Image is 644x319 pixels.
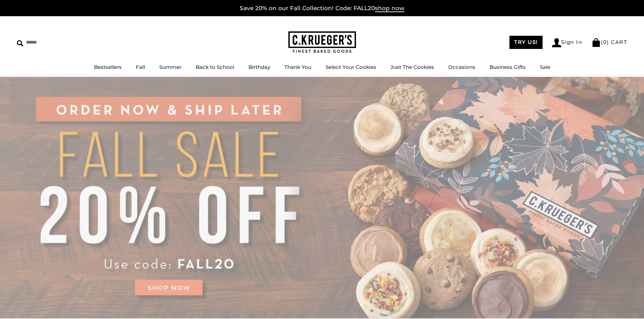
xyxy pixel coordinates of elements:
[390,64,434,70] a: Just The Cookies
[592,39,627,45] a: (0) CART
[17,37,97,48] input: Search
[448,64,475,70] a: Occasions
[326,64,376,70] a: Select Your Cookies
[17,40,23,47] img: Search
[540,64,550,70] a: Sale
[375,5,404,12] span: shop now
[490,64,526,70] a: Business Gifts
[288,31,356,53] img: C.KRUEGER'S
[284,64,311,70] a: Thank You
[94,64,122,70] a: Bestsellers
[509,36,543,49] a: TRY US!
[552,38,561,47] img: Account
[248,64,270,70] a: Birthday
[603,39,607,45] span: 0
[136,64,145,70] a: Fall
[240,5,404,12] a: Save 20% on our Fall Collection! Code: FALL20shop now
[552,38,582,47] a: Sign In
[196,64,234,70] a: Back to School
[592,38,601,47] img: Bag
[159,64,182,70] a: Summer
